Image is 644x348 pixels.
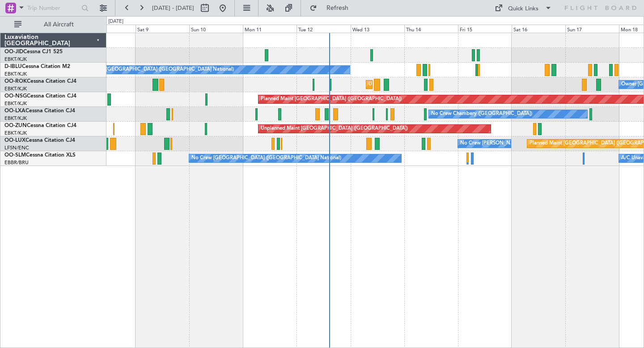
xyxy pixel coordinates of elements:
span: All Aircraft [23,21,94,28]
a: OO-LXACessna Citation CJ4 [4,108,75,114]
div: Thu 14 [404,25,458,33]
div: Fri 15 [458,25,512,33]
a: OO-JIDCessna CJ1 525 [4,49,63,55]
div: Unplanned Maint [GEOGRAPHIC_DATA] ([GEOGRAPHIC_DATA]) [261,122,408,136]
a: OO-ROKCessna Citation CJ4 [4,79,76,84]
div: Wed 13 [351,25,404,33]
span: Refresh [319,5,356,11]
div: Quick Links [508,4,538,13]
button: Refresh [305,1,359,15]
div: No Crew Chambery ([GEOGRAPHIC_DATA]) [431,107,532,121]
span: OO-NSG [4,93,27,99]
a: EBKT/KJK [4,115,27,122]
a: EBKT/KJK [4,100,27,107]
div: Sat 16 [512,25,565,33]
button: All Aircraft [10,17,97,32]
input: Trip Number [27,1,79,15]
a: OO-SLMCessna Citation XLS [4,153,76,158]
span: OO-ZUN [4,123,27,128]
span: OO-LXA [4,108,25,114]
a: EBKT/KJK [4,71,27,77]
a: EBKT/KJK [4,85,27,92]
div: Fri 8 [82,25,136,33]
a: OO-LUXCessna Citation CJ4 [4,138,75,143]
div: Unplanned Maint [GEOGRAPHIC_DATA]-[GEOGRAPHIC_DATA] [369,78,513,91]
div: Planned Maint [GEOGRAPHIC_DATA] ([GEOGRAPHIC_DATA]) [261,93,402,106]
a: EBKT/KJK [4,130,27,136]
div: No Crew [PERSON_NAME] ([PERSON_NAME]) [460,137,568,150]
span: D-IBLU [4,64,22,69]
span: OO-ROK [4,79,27,84]
a: EBKT/KJK [4,56,27,63]
div: No Crew [GEOGRAPHIC_DATA] ([GEOGRAPHIC_DATA] National) [84,63,234,76]
a: D-IBLUCessna Citation M2 [4,64,70,69]
div: Tue 12 [297,25,350,33]
div: No Crew [GEOGRAPHIC_DATA] ([GEOGRAPHIC_DATA] National) [191,152,341,165]
div: Sun 17 [565,25,619,33]
a: EBBR/BRU [4,159,29,166]
div: Sat 9 [136,25,189,33]
button: Quick Links [490,1,556,15]
span: OO-SLM [4,153,26,158]
div: Sun 10 [189,25,243,33]
a: OO-NSGCessna Citation CJ4 [4,93,76,99]
div: Mon 11 [243,25,297,33]
span: [DATE] - [DATE] [152,4,194,12]
span: OO-LUX [4,138,25,143]
a: OO-ZUNCessna Citation CJ4 [4,123,76,128]
span: OO-JID [4,49,23,55]
a: LFSN/ENC [4,144,29,151]
div: [DATE] [108,18,123,25]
